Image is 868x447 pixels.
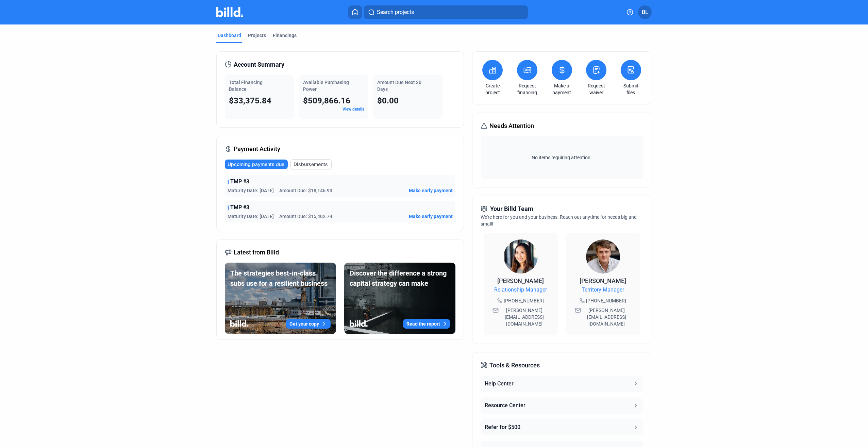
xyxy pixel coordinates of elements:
[586,297,626,304] span: [PHONE_NUMBER]
[504,239,538,274] img: Relationship Manager
[481,214,637,227] span: We're here for you and your business. Reach out anytime for needs big and small!
[580,277,626,284] span: [PERSON_NAME]
[638,5,652,19] button: BL
[497,277,544,284] span: [PERSON_NAME]
[377,96,399,105] span: $0.00
[230,268,331,288] div: The strategies best-in-class subs use for a resilient business
[550,82,574,96] a: Make a payment
[228,213,274,220] span: Maturity Date: [DATE]
[485,423,520,431] div: Refer for $500
[481,397,642,414] button: Resource Center
[409,213,453,220] button: Make early payment
[234,144,280,154] span: Payment Activity
[377,8,414,16] span: Search projects
[481,419,642,435] button: Refer for $500
[229,96,271,105] span: $33,375.84
[364,5,528,19] button: Search projects
[409,187,453,194] button: Make early payment
[216,7,243,17] img: Billd Company Logo
[485,380,514,388] div: Help Center
[228,161,284,168] span: Upcoming payments due
[228,187,274,194] span: Maturity Date: [DATE]
[350,268,450,288] div: Discover the difference a strong capital strategy can make
[290,159,332,169] button: Disbursements
[582,307,631,327] span: [PERSON_NAME][EMAIL_ADDRESS][DOMAIN_NAME]
[619,82,643,96] a: Submit files
[229,80,263,92] span: Total Financing Balance
[584,82,608,96] a: Request waiver
[483,154,640,161] span: No items requiring attention.
[485,401,525,410] div: Resource Center
[230,178,249,186] span: TMP #3
[225,160,288,169] button: Upcoming payments due
[504,297,544,304] span: [PHONE_NUMBER]
[494,286,547,294] span: Relationship Manager
[642,8,648,16] span: BL
[481,82,504,96] a: Create project
[489,361,540,370] span: Tools & Resources
[403,319,450,329] button: Read the report
[586,239,620,274] img: Territory Manager
[489,121,534,131] span: Needs Attention
[234,60,284,69] span: Account Summary
[343,107,364,112] a: View details
[279,213,332,220] span: Amount Due: $15,402.74
[248,32,266,39] div: Projects
[515,82,539,96] a: Request financing
[218,32,241,39] div: Dashboard
[273,32,297,39] div: Financings
[500,307,549,327] span: [PERSON_NAME][EMAIL_ADDRESS][DOMAIN_NAME]
[490,204,533,214] span: Your Billd Team
[279,187,332,194] span: Amount Due: $18,146.93
[303,80,349,92] span: Available Purchasing Power
[377,80,421,92] span: Amount Due Next 30 Days
[303,96,350,105] span: $509,866.16
[234,248,279,257] span: Latest from Billd
[230,203,249,212] span: TMP #3
[481,376,642,392] button: Help Center
[582,286,624,294] span: Territory Manager
[286,319,331,329] button: Get your copy
[294,161,328,168] span: Disbursements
